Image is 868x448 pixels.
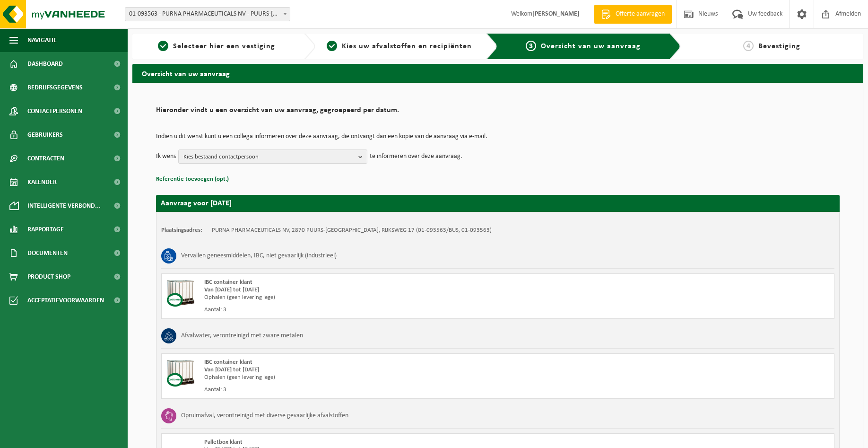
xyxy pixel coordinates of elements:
[370,149,462,164] p: te informeren over deze aanvraag.
[161,227,202,233] strong: Plaatsingsadres:
[758,43,800,50] span: Bevestiging
[743,41,754,51] span: 4
[27,289,104,312] span: Acceptatievoorwaarden
[181,408,348,423] h3: Opruimafval, verontreinigd met diverse gevaarlijke afvalstoffen
[204,279,252,285] span: IBC container klant
[204,294,536,301] div: Ophalen (geen levering lege)
[137,41,296,52] a: 1Selecteer hier een vestiging
[532,10,580,18] strong: [PERSON_NAME]
[156,133,840,140] p: Indien u dit wenst kunt u een collega informeren over deze aanvraag, die ontvangt dan een kopie v...
[27,265,70,289] span: Product Shop
[27,218,64,241] span: Rapportage
[27,28,57,52] span: Navigatie
[320,41,479,52] a: 2Kies uw afvalstoffen en recipiënten
[5,427,158,448] iframe: chat widget
[27,76,83,99] span: Bedrijfsgegevens
[166,359,195,387] img: PB-IC-CU.png
[183,150,355,164] span: Kies bestaand contactpersoon
[173,43,275,50] span: Selecteer hier een vestiging
[526,41,536,51] span: 3
[125,7,290,21] span: 01-093563 - PURNA PHARMACEUTICALS NV - PUURS-SINT-AMANDS
[181,248,337,264] h3: Vervallen geneesmiddelen, IBC, niet gevaarlijk (industrieel)
[204,287,259,293] strong: Van [DATE] tot [DATE]
[178,149,367,164] button: Kies bestaand contactpersoon
[27,123,63,147] span: Gebruikers
[156,149,176,164] p: Ik wens
[27,194,101,218] span: Intelligente verbond...
[541,43,641,50] span: Overzicht van uw aanvraag
[613,9,667,19] span: Offerte aanvragen
[27,170,57,194] span: Kalender
[327,41,337,51] span: 2
[181,328,303,343] h3: Afvalwater, verontreinigd met zware metalen
[342,43,472,50] span: Kies uw afvalstoffen en recipiënten
[204,439,243,445] span: Palletbox klant
[27,241,68,265] span: Documenten
[125,8,290,21] span: 01-093563 - PURNA PHARMACEUTICALS NV - PUURS-SINT-AMANDS
[594,5,672,24] a: Offerte aanvragen
[156,106,840,119] h2: Hieronder vindt u een overzicht van uw aanvraag, gegroepeerd per datum.
[166,279,195,307] img: PB-IC-CU.png
[204,386,536,394] div: Aantal: 3
[158,41,168,51] span: 1
[204,306,536,314] div: Aantal: 3
[27,147,64,170] span: Contracten
[204,359,252,365] span: IBC container klant
[204,367,259,373] strong: Van [DATE] tot [DATE]
[132,64,863,82] h2: Overzicht van uw aanvraag
[156,173,229,185] button: Referentie toevoegen (opt.)
[161,200,232,207] strong: Aanvraag voor [DATE]
[27,52,63,76] span: Dashboard
[204,374,536,381] div: Ophalen (geen levering lege)
[27,99,82,123] span: Contactpersonen
[212,227,492,234] td: PURNA PHARMACEUTICALS NV, 2870 PUURS-[GEOGRAPHIC_DATA], RIJKSWEG 17 (01-093563/BUS, 01-093563)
